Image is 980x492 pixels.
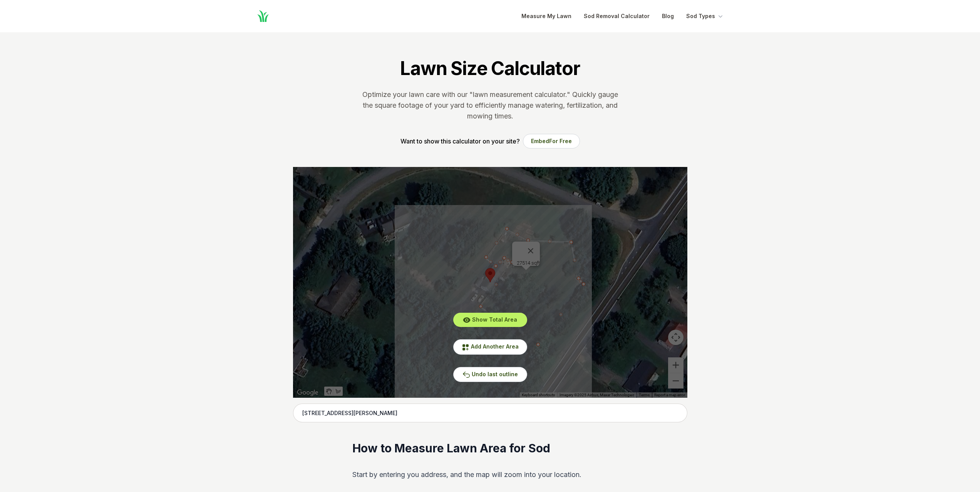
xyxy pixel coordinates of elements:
a: Sod Removal Calculator [584,12,650,21]
button: Sod Types [686,12,724,21]
button: Undo last outline [453,367,527,382]
button: Show Total Area [453,313,527,327]
span: Undo last outline [472,371,518,377]
button: EmbedFor Free [523,134,580,148]
button: Add Another Area [453,339,527,354]
a: Measure My Lawn [521,12,571,21]
a: Blog [662,12,674,21]
span: For Free [549,138,572,144]
h2: How to Measure Lawn Area for Sod [352,441,628,456]
h1: Lawn Size Calculator [400,57,580,80]
p: Want to show this calculator on your site? [400,137,520,146]
span: Add Another Area [471,343,519,350]
span: Show Total Area [472,316,517,323]
input: Enter your address to get started [293,404,687,423]
p: Start by entering you address, and the map will zoom into your location. [352,469,628,481]
p: Optimize your lawn care with our "lawn measurement calculator." Quickly gauge the square footage ... [361,89,620,122]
